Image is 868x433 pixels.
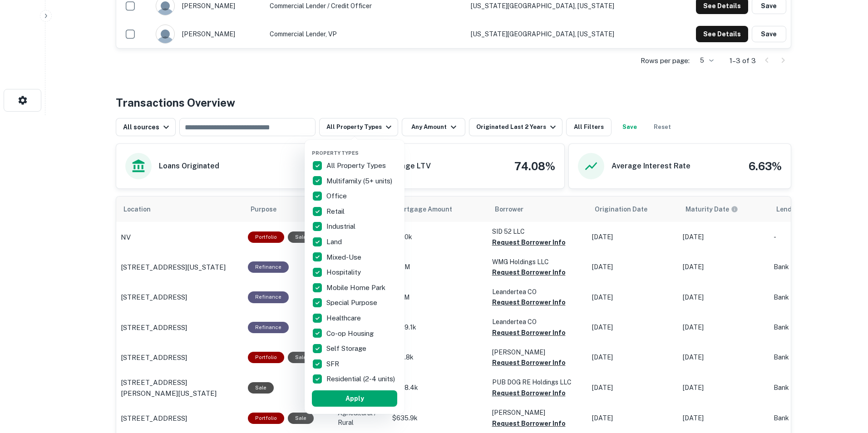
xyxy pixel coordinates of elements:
[326,191,349,202] p: Office
[823,360,868,404] iframe: Chat Widget
[326,221,357,232] p: Industrial
[326,313,363,324] p: Healthcare
[326,374,397,384] p: Residential (2-4 units)
[326,297,379,308] p: Special Purpose
[326,282,387,293] p: Mobile Home Park
[326,206,346,217] p: Retail
[312,150,359,156] span: Property Types
[326,328,375,339] p: Co-op Housing
[312,390,397,407] button: Apply
[326,176,394,187] p: Multifamily (5+ units)
[326,267,363,278] p: Hospitality
[326,343,368,354] p: Self Storage
[326,359,341,369] p: SFR
[326,236,344,247] p: Land
[326,160,388,171] p: All Property Types
[326,252,363,263] p: Mixed-Use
